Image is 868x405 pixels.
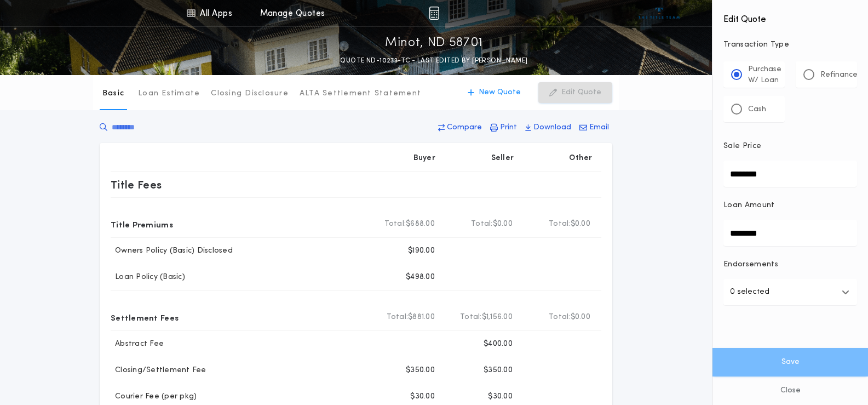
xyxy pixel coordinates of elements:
b: Total: [460,312,482,323]
button: Close [712,377,868,405]
p: Endorsements [723,259,857,270]
p: Courier Fee (per pkg) [111,391,197,402]
p: Cash [748,104,766,115]
p: Buyer [413,153,435,164]
input: Loan Amount [723,220,857,246]
button: Download [522,118,574,138]
p: Title Premiums [111,215,173,233]
button: New Quote [457,82,532,103]
p: Other [570,153,593,164]
p: $190.00 [408,246,435,256]
b: Total: [387,312,409,323]
span: $0.00 [571,312,590,323]
p: Loan Policy (Basic) [111,272,185,283]
p: Minot, ND 58701 [385,35,483,52]
p: Closing/Settlement Fee [111,365,206,376]
span: $881.00 [408,312,435,323]
p: Email [589,122,609,133]
span: $688.00 [406,219,435,230]
p: New Quote [479,87,521,98]
p: Loan Amount [723,200,775,211]
p: $350.00 [484,365,513,376]
p: Title Fees [111,176,162,193]
p: Seller [491,153,514,164]
p: Basic [102,88,124,99]
h4: Edit Quote [723,7,857,26]
p: Abstract Fee [111,339,164,350]
button: Print [487,118,520,138]
p: Closing Disclosure [211,88,289,99]
p: Print [500,122,517,133]
p: Owners Policy (Basic) Disclosed [111,246,233,256]
p: Download [533,122,571,133]
p: $498.00 [406,272,435,283]
p: $350.00 [406,365,435,376]
p: Compare [447,122,482,133]
p: 0 selected [730,286,769,299]
p: Transaction Type [723,39,857,50]
button: Compare [435,118,485,138]
p: Settlement Fees [111,309,179,326]
b: Total: [384,219,406,230]
p: Sale Price [723,141,761,152]
button: Email [576,118,612,138]
b: Total: [549,219,571,230]
b: Total: [549,312,571,323]
p: Purchase W/ Loan [748,64,781,86]
button: Edit Quote [538,82,612,103]
button: 0 selected [723,279,857,305]
b: Total: [471,219,493,230]
p: QUOTE ND-10233-TC - LAST EDITED BY [PERSON_NAME] [340,55,527,66]
span: $0.00 [571,219,590,230]
img: vs-icon [639,8,680,19]
img: img [429,7,439,20]
span: $0.00 [493,219,513,230]
p: $400.00 [484,339,513,350]
span: $1,156.00 [482,312,513,323]
p: Loan Estimate [138,88,200,99]
p: $30.00 [488,391,513,402]
button: Save [712,348,868,377]
p: ALTA Settlement Statement [300,88,421,99]
input: Sale Price [723,161,857,187]
p: Refinance [820,70,858,81]
p: $30.00 [410,391,435,402]
p: Edit Quote [561,87,601,98]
